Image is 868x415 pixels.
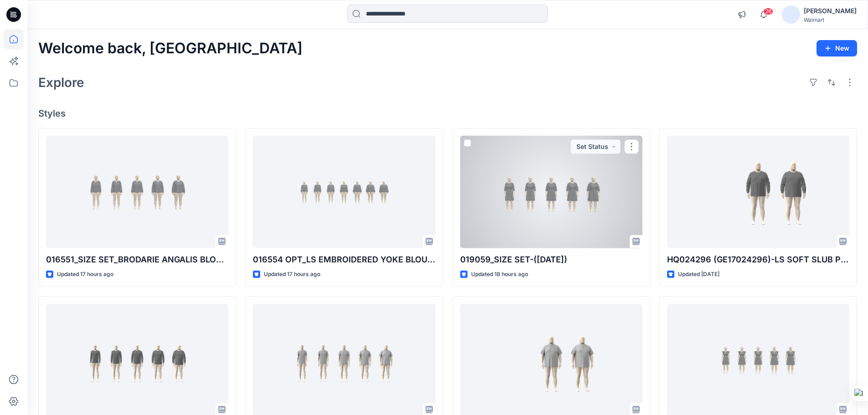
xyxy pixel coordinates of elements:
[782,5,800,24] img: avatar
[804,16,857,23] div: Walmart
[667,136,849,248] a: HQ024296 (GE17024296)-LS SOFT SLUB POCKET CREW-PLUS
[460,136,642,248] a: 019059_SIZE SET-(26-07-25)
[46,253,228,266] p: 016551_SIZE SET_BRODARIE ANGALIS BLOUSE-14-08-2025
[57,270,113,279] p: Updated 17 hours ago
[817,40,857,56] button: New
[46,136,228,248] a: 016551_SIZE SET_BRODARIE ANGALIS BLOUSE-14-08-2025
[264,270,320,279] p: Updated 17 hours ago
[460,253,642,266] p: 019059_SIZE SET-([DATE])
[804,5,857,16] div: [PERSON_NAME]
[38,108,857,119] h4: Styles
[38,40,303,57] h2: Welcome back, [GEOGRAPHIC_DATA]
[678,270,719,279] p: Updated [DATE]
[253,136,435,248] a: 016554 OPT_LS EMBROIDERED YOKE BLOUSE 01-08-2025
[667,253,849,266] p: HQ024296 (GE17024296)-LS SOFT SLUB POCKET CREW-PLUS
[38,75,84,90] h2: Explore
[763,8,773,15] span: 26
[471,270,528,279] p: Updated 18 hours ago
[253,253,435,266] p: 016554 OPT_LS EMBROIDERED YOKE BLOUSE [DATE]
